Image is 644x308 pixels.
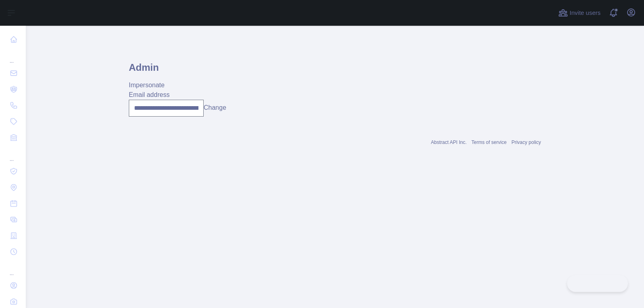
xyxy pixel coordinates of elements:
a: Privacy policy [512,140,541,145]
div: Impersonate [129,80,541,90]
div: ... [6,146,19,162]
h1: Admin [129,61,541,80]
span: Invite users [570,8,601,18]
a: Abstract API Inc. [431,140,467,145]
a: Terms of service [471,140,506,145]
label: Email address [129,91,169,98]
iframe: Toggle Customer Support [567,275,628,292]
button: Invite users [557,6,602,19]
div: ... [6,261,19,277]
div: ... [6,48,19,64]
button: Change [204,103,226,113]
